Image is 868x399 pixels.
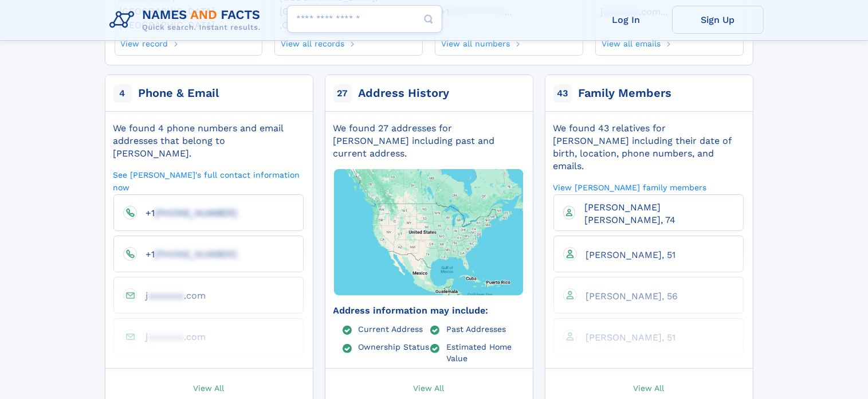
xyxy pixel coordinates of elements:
[415,5,442,33] button: Search Button
[446,324,506,333] a: Past Addresses
[553,84,572,103] span: 43
[194,382,225,393] span: View All
[155,208,238,218] span: [PHONE_NUMBER]
[333,84,352,103] span: 27
[553,182,707,193] a: View [PERSON_NAME] family members
[586,249,676,260] span: [PERSON_NAME], 51
[359,85,450,101] div: Address History
[553,122,744,173] div: We found 43 relatives for [PERSON_NAME] including their date of birth, location, phone numbers, a...
[579,85,672,101] div: Family Members
[105,5,270,36] img: Logo Names and Facts
[333,304,524,317] div: Address information may include:
[287,5,442,33] input: search input
[600,36,661,48] a: View all emails
[634,382,665,393] span: View All
[137,207,238,218] a: +1[PHONE_NUMBER]
[137,290,206,300] a: jaaaaaaa.com
[333,122,524,160] div: We found 27 addresses for [PERSON_NAME] including past and current address.
[577,331,676,342] a: [PERSON_NAME], 51
[137,248,238,259] a: +1[PHONE_NUMBER]
[584,202,675,225] span: [PERSON_NAME] [PERSON_NAME], 74
[414,382,445,393] span: View All
[577,249,676,260] a: [PERSON_NAME], 51
[586,291,678,302] span: [PERSON_NAME], 56
[113,84,132,103] span: 4
[113,122,304,160] div: We found 4 phone numbers and email addresses that belong to [PERSON_NAME].
[575,201,734,225] a: [PERSON_NAME] [PERSON_NAME], 74
[359,342,430,351] a: Ownership Status
[314,136,543,327] img: Map with markers on addresses Judy A Heynen
[580,6,672,34] a: Log In
[139,85,219,101] div: Phone & Email
[586,332,676,343] span: [PERSON_NAME], 51
[440,36,510,48] a: View all numbers
[137,331,206,342] a: jaaaaaaa.com
[280,36,344,48] a: View all records
[359,324,423,333] a: Current Address
[446,342,524,362] a: Estimated Home Value
[155,249,238,260] span: [PHONE_NUMBER]
[672,6,764,34] a: Sign Up
[113,169,304,193] a: See [PERSON_NAME]'s full contact information now
[148,290,184,301] span: aaaaaaa
[120,36,168,48] a: View record
[148,331,184,342] span: aaaaaaa
[577,290,678,301] a: [PERSON_NAME], 56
